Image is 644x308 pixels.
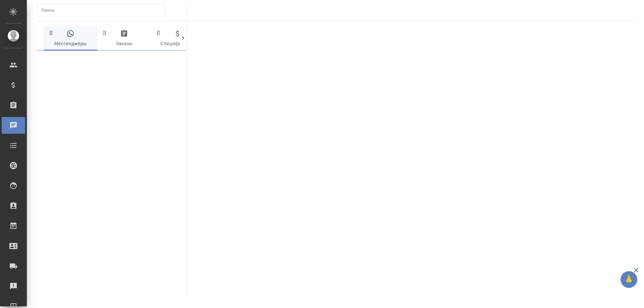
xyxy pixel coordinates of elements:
[101,29,147,48] span: Заказы
[48,29,93,48] span: Мессенджеры
[155,29,201,48] span: Спецификации
[621,271,637,288] button: 🙏
[155,29,162,36] svg: Зажми и перетащи, чтобы поменять порядок вкладок
[102,29,108,36] svg: Зажми и перетащи, чтобы поменять порядок вкладок
[41,6,165,15] input: Поиск
[48,29,54,36] svg: Зажми и перетащи, чтобы поменять порядок вкладок
[623,272,635,287] span: 🙏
